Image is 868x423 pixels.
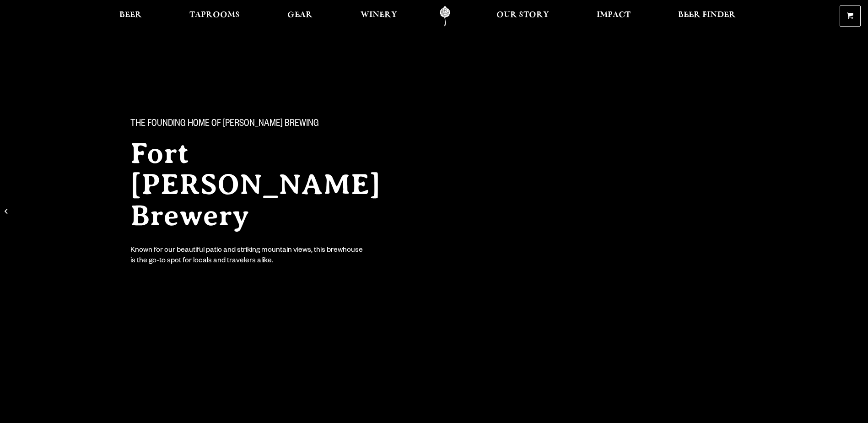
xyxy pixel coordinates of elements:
[189,11,240,19] span: Taprooms
[672,6,742,27] a: Beer Finder
[130,138,416,231] h2: Fort [PERSON_NAME] Brewery
[130,246,365,267] div: Known for our beautiful patio and striking mountain views, this brewhouse is the go-to spot for l...
[183,6,246,27] a: Taprooms
[287,11,313,19] span: Gear
[113,6,148,27] a: Beer
[119,11,142,19] span: Beer
[678,11,736,19] span: Beer Finder
[281,6,318,27] a: Gear
[428,6,462,27] a: Odell Home
[491,6,555,27] a: Our Story
[355,6,403,27] a: Winery
[496,11,549,19] span: Our Story
[130,119,319,130] span: The Founding Home of [PERSON_NAME] Brewing
[361,11,397,19] span: Winery
[591,6,636,27] a: Impact
[597,11,631,19] span: Impact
